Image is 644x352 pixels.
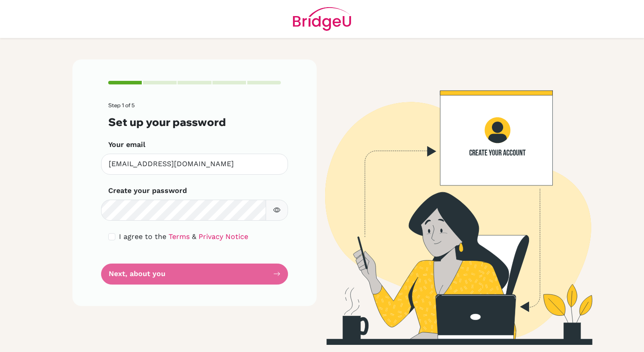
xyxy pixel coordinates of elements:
h3: Set up your password [108,116,281,129]
span: & [192,232,196,241]
input: Insert your email* [101,154,288,175]
label: Create your password [108,185,187,196]
span: Step 1 of 5 [108,102,135,109]
span: I agree to the [119,232,166,241]
a: Terms [169,232,190,241]
a: Privacy Notice [199,232,248,241]
label: Your email [108,139,145,150]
